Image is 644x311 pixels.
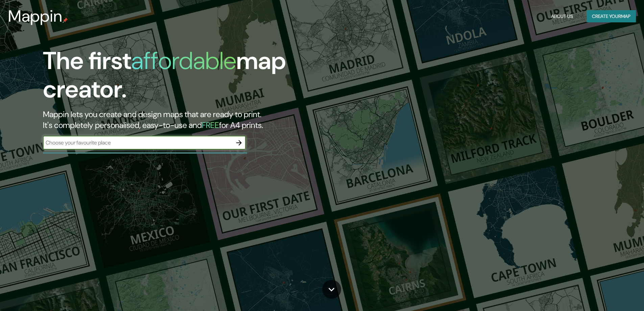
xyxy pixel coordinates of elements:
[43,109,365,131] h2: Mappin lets you create and design maps that are ready to print. It's completely personalised, eas...
[202,120,219,130] h5: FREE
[8,7,63,26] h3: Mappin
[548,10,576,23] button: About Us
[43,139,232,147] input: Choose your favourite place
[43,47,365,109] h1: The first map creator.
[131,45,236,76] h1: affordable
[63,18,68,23] img: mappin-pin
[587,10,636,23] button: Create yourmap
